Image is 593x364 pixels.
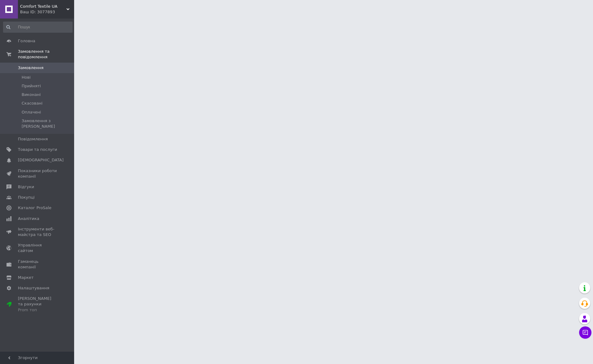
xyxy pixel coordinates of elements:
[18,275,34,280] span: Маркет
[22,110,41,115] span: Оплачені
[22,83,41,89] span: Прийняті
[18,184,34,190] span: Відгуки
[22,75,31,80] span: Нові
[22,92,41,97] span: Виконані
[20,4,66,9] span: Comfort Textile UA
[18,216,39,221] span: Аналітика
[18,226,57,238] span: Інструменти веб-майстра та SEO
[18,296,57,313] span: [PERSON_NAME] та рахунки
[18,259,57,270] span: Гаманець компанії
[18,38,35,44] span: Головна
[18,136,48,142] span: Повідомлення
[22,101,43,106] span: Скасовані
[18,157,64,163] span: [DEMOGRAPHIC_DATA]
[18,285,49,291] span: Налаштування
[18,147,57,152] span: Товари та послуги
[18,195,35,200] span: Покупці
[18,307,57,313] div: Prom топ
[18,49,74,60] span: Замовлення та повідомлення
[18,205,51,211] span: Каталог ProSale
[20,9,74,15] div: Ваш ID: 3077893
[18,242,57,254] span: Управління сайтом
[22,118,72,129] span: Замовлення з [PERSON_NAME]
[579,326,591,339] button: Чат з покупцем
[18,65,44,71] span: Замовлення
[18,168,57,179] span: Показники роботи компанії
[3,22,73,33] input: Пошук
